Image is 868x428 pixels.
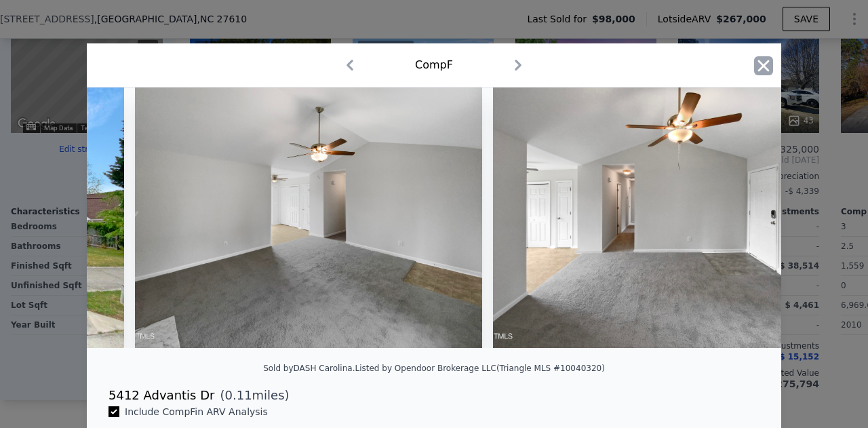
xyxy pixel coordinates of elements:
span: Include Comp F in ARV Analysis [119,406,273,417]
div: Sold by DASH Carolina . [263,364,355,373]
div: Comp F [415,57,453,73]
div: Listed by Opendoor Brokerage LLC (Triangle MLS #10040320) [355,364,605,373]
span: ( miles) [214,386,289,405]
div: 5412 Advantis Dr [108,386,214,405]
img: Property Img [135,87,482,348]
span: 0.11 [225,388,252,402]
img: Property Img [493,87,841,348]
